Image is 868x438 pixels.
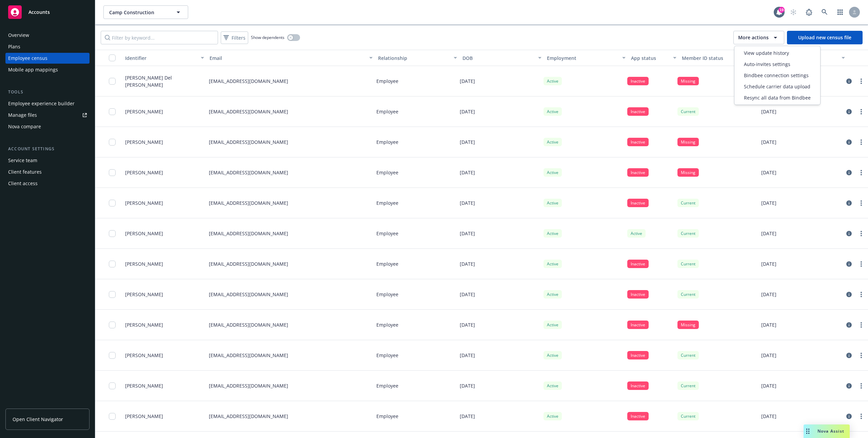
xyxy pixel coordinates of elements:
[101,31,218,44] input: Filter by keyword...
[460,199,475,206] p: [DATE]
[744,61,790,68] span: Auto-invites settings
[677,260,699,268] div: Current
[761,230,776,237] p: [DATE]
[845,382,853,390] a: circleInformation
[845,290,853,299] a: circleInformation
[627,199,649,207] div: Inactive
[677,138,699,146] div: Missing
[628,50,679,66] button: App status
[544,77,562,85] div: Active
[109,291,116,298] input: Toggle Row Selected
[460,108,475,115] p: [DATE]
[627,351,649,359] div: Inactive
[677,381,699,390] div: Current
[544,260,562,268] div: Active
[544,107,562,116] div: Active
[857,229,865,238] a: more
[627,412,649,420] div: Inactive
[125,169,163,176] span: [PERSON_NAME]
[761,260,776,267] p: [DATE]
[125,108,163,115] span: [PERSON_NAME]
[5,53,90,64] a: Employee census
[627,321,649,329] div: Inactive
[109,261,116,267] input: Toggle Row Selected
[125,321,163,328] span: [PERSON_NAME]
[857,382,865,390] a: more
[8,41,20,52] div: Plans
[677,351,699,359] div: Current
[232,34,245,41] span: Filters
[845,260,853,268] a: circleInformation
[209,108,288,115] p: [EMAIL_ADDRESS][DOMAIN_NAME]
[5,3,90,22] a: Accounts
[109,200,116,206] input: Toggle Row Selected
[744,83,810,90] span: Schedule carrier data upload
[8,110,37,121] div: Manage files
[627,229,646,238] div: Active
[109,230,116,237] input: Toggle Row Selected
[787,5,800,19] a: Start snowing
[802,5,816,19] a: Report a Bug
[679,50,764,66] button: Member ID status
[677,77,699,85] div: Missing
[376,291,398,298] p: Employee
[5,110,90,121] a: Manage files
[460,138,475,146] p: [DATE]
[460,291,475,298] p: [DATE]
[460,230,475,237] p: [DATE]
[376,169,398,176] p: Employee
[857,169,865,177] a: more
[845,169,853,177] a: circleInformation
[733,31,784,44] button: More actions
[778,7,785,13] div: 19
[734,46,821,105] div: More actions
[376,108,398,115] p: Employee
[857,138,865,146] a: more
[761,321,776,328] p: [DATE]
[544,138,562,146] div: Active
[544,229,562,238] div: Active
[109,78,116,85] input: Toggle Row Selected
[109,352,116,359] input: Toggle Row Selected
[544,168,562,177] div: Active
[857,290,865,299] a: more
[544,321,562,329] div: Active
[845,199,853,207] a: circleInformation
[845,138,853,146] a: circleInformation
[8,98,75,109] div: Employee experience builder
[462,54,534,62] div: DOB
[8,178,38,189] div: Client access
[460,321,475,328] p: [DATE]
[376,413,398,420] p: Employee
[8,64,58,75] div: Mobile app mappings
[845,351,853,359] a: circleInformation
[845,412,853,420] a: circleInformation
[857,108,865,116] a: more
[761,382,776,389] p: [DATE]
[209,352,288,359] p: [EMAIL_ADDRESS][DOMAIN_NAME]
[804,424,850,438] button: Nova Assist
[761,413,776,420] p: [DATE]
[109,108,116,115] input: Toggle Row Selected
[544,290,562,299] div: Active
[376,230,398,237] p: Employee
[845,108,853,116] a: circleInformation
[109,322,116,328] input: Toggle Row Selected
[744,94,811,101] span: Resync all data from Bindbee
[109,9,168,16] span: Camp Construction
[677,321,699,329] div: Missing
[677,199,699,207] div: Current
[5,41,90,52] a: Plans
[818,5,831,19] a: Search
[547,54,618,62] div: Employment
[544,199,562,207] div: Active
[209,260,288,267] p: [EMAIL_ADDRESS][DOMAIN_NAME]
[222,33,247,43] span: Filters
[125,138,163,146] span: [PERSON_NAME]
[210,54,365,62] div: Email
[677,229,699,238] div: Current
[125,291,163,298] span: [PERSON_NAME]
[677,168,699,177] div: Missing
[627,77,649,85] div: Inactive
[787,31,863,44] a: Upload new census file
